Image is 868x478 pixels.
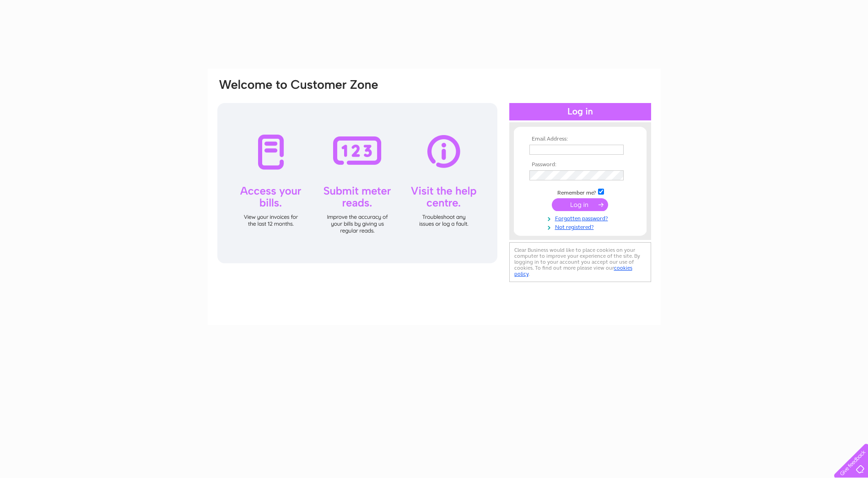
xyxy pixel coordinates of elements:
th: Email Address: [527,136,633,142]
a: cookies policy [514,265,632,277]
input: Submit [552,198,608,211]
div: Clear Business would like to place cookies on your computer to improve your experience of the sit... [509,242,651,282]
th: Password: [527,162,633,168]
a: Not registered? [529,222,633,231]
td: Remember me? [527,187,633,196]
a: Forgotten password? [529,213,633,222]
